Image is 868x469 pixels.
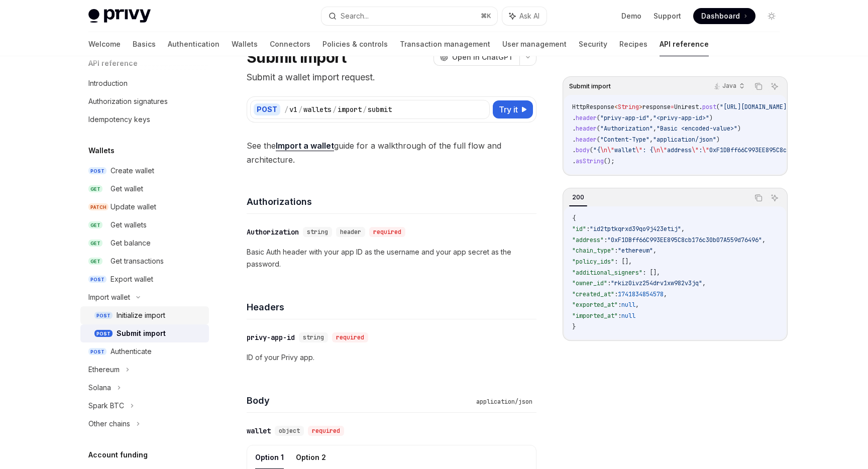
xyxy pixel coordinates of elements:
a: POSTInitialize import [80,306,209,324]
h1: Submit import [247,48,346,66]
span: POST [94,312,113,319]
div: Search... [341,10,369,22]
span: Open in ChatGPT [452,52,513,62]
a: PATCHUpdate wallet [80,198,209,216]
span: . [572,114,576,122]
span: GET [88,185,102,193]
span: ( [716,103,720,111]
span: ) [709,114,713,122]
div: Submit import [117,327,166,339]
span: object [279,427,300,435]
img: light logo [88,9,151,23]
h4: Headers [247,300,536,314]
div: Get transactions [111,255,164,267]
div: v1 [289,104,297,114]
span: GET [88,240,102,247]
span: address [667,146,692,154]
span: asString [576,157,604,165]
span: > [639,103,642,111]
span: . [572,125,576,133]
span: \" [635,146,642,154]
span: "[URL][DOMAIN_NAME]" [720,103,790,111]
a: GETGet transactions [80,252,209,270]
span: : [699,146,702,154]
span: "additional_signers" [572,269,642,277]
span: "policy_ids" [572,258,614,266]
div: / [333,104,337,114]
span: . [699,103,702,111]
span: , [762,236,766,244]
a: Import a wallet [276,141,334,151]
div: wallet [247,426,271,436]
button: Ask AI [768,80,781,93]
span: : [], [642,269,660,277]
h4: Authorizations [247,195,536,208]
span: : [607,279,611,287]
span: "<privy-app-id>" [653,114,709,122]
button: Java [708,78,749,95]
h5: Account funding [88,449,148,461]
a: API reference [660,32,709,56]
div: Update wallet [111,201,156,213]
span: null [621,301,635,309]
div: required [308,426,344,436]
span: post [702,103,716,111]
a: POSTExport wallet [80,270,209,288]
span: "chain_type" [572,247,614,255]
span: "id2tptkqrxd39qo9j423etij" [590,225,681,233]
span: "{ [593,146,600,154]
span: body [576,146,590,154]
div: required [332,332,368,342]
div: Get wallets [111,219,147,231]
a: Basics [133,32,156,56]
span: 0xF1DBff66C993EE895C8cb176c30b07A559d76496 [709,146,857,154]
span: HttpResponse [572,103,614,111]
span: ( [590,146,593,154]
span: : { [642,146,653,154]
a: User management [502,32,567,56]
div: Introduction [88,77,128,89]
a: Introduction [80,74,209,92]
span: : [], [614,258,632,266]
span: POST [88,348,106,356]
div: Authorization signatures [88,95,168,107]
button: Option 1 [255,445,284,469]
span: header [576,136,597,144]
span: GET [88,258,102,265]
a: GETGet wallet [80,180,209,198]
span: Submit import [569,82,611,90]
div: Create wallet [111,165,154,177]
a: POSTAuthenticate [80,342,209,361]
a: Authentication [168,32,220,56]
button: Toggle dark mode [764,8,780,24]
button: Copy the contents from the code block [752,191,765,204]
a: Wallets [232,32,258,56]
span: "imported_at" [572,312,618,320]
div: Authenticate [111,345,152,358]
a: POSTCreate wallet [80,162,209,180]
button: Search...⌘K [321,7,497,25]
span: \n [600,146,607,154]
span: ⌘ K [481,12,491,20]
span: POST [88,167,106,175]
span: POST [88,276,106,283]
span: . [572,136,576,144]
span: : [604,236,607,244]
span: "owner_id" [572,279,607,287]
span: , [664,290,667,298]
span: PATCH [88,203,108,211]
div: Get balance [111,237,151,249]
span: "Basic <encoded-value>" [657,125,737,133]
p: Java [722,82,736,90]
span: = [671,103,674,111]
span: "created_at" [572,290,614,298]
span: , [681,225,685,233]
div: wallets [303,104,332,114]
button: Try it [493,100,533,119]
div: Authorization [247,227,299,237]
a: POSTSubmit import [80,324,209,342]
span: "0xF1DBff66C993EE895C8cb176c30b07A559d76496" [607,236,762,244]
span: null [621,312,635,320]
a: GETGet wallets [80,216,209,234]
span: (); [604,157,614,165]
